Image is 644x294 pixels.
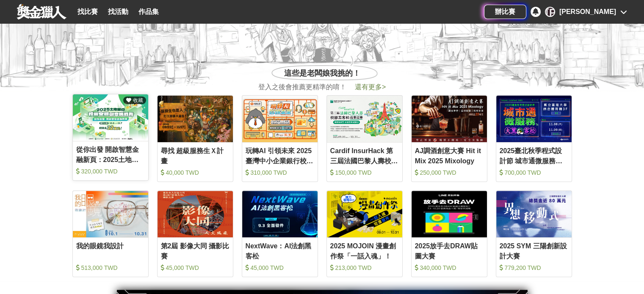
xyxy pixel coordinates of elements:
[242,190,318,277] a: Cover ImageNextWave：AI法創黑客松 45,000 TWD
[415,241,484,260] div: 2025放手去DRAW貼圖大賽
[355,83,386,91] span: 還有更多 >
[411,190,487,277] a: Cover Image2025放手去DRAW貼圖大賽 340,000 TWD
[242,191,318,237] img: Cover Image
[327,191,402,237] img: Cover Image
[355,83,386,91] a: 還有更多>
[496,190,572,277] a: Cover Image2025 SYM 三陽創新設計大賽 779,200 TWD
[246,146,314,165] div: 玩轉AI 引領未來 2025臺灣中小企業銀行校園金融科技創意挑戰賽
[76,241,145,260] div: 我的眼鏡我設計
[157,190,233,277] a: Cover Image第2屆 影像大同 攝影比賽 45,000 TWD
[242,95,318,182] a: Cover Image玩轉AI 引領未來 2025臺灣中小企業銀行校園金融科技創意挑戰賽 310,000 TWD
[411,95,487,182] a: Cover ImageAJ調酒創意大賽 Hit it Mix 2025 Mixology 250,000 TWD
[72,94,149,181] a: Cover Image 收藏從你出發 開啟智慧金融新頁：2025土地銀行校園金融創意挑戰賽 320,000 TWD
[327,96,402,142] img: Cover Image
[484,5,526,19] a: 辦比賽
[330,146,399,165] div: Cardif InsurHack 第三屆法國巴黎人壽校園黑客松商業競賽
[330,264,399,272] div: 213,000 TWD
[131,97,143,103] span: 收藏
[158,96,233,142] img: Cover Image
[74,6,101,18] a: 找比賽
[326,95,403,182] a: Cover ImageCardif InsurHack 第三屆法國巴黎人壽校園黑客松商業競賽 150,000 TWD
[496,96,572,142] img: Cover Image
[496,191,572,237] img: Cover Image
[161,241,229,260] div: 第2屆 影像大同 攝影比賽
[545,7,555,17] div: [PERSON_NAME]
[157,95,233,182] a: Cover Image尋找 超級服務生Ｘ計畫 40,000 TWD
[330,241,399,260] div: 2025 MOJOIN 漫畫創作祭「一話入魂」！
[500,264,568,272] div: 779,200 TWD
[559,7,616,17] div: [PERSON_NAME]
[496,95,572,182] a: Cover Image2025臺北秋季程式設計節 城市通微服務大黑客松 700,000 TWD
[76,145,145,164] div: 從你出發 開啟智慧金融新頁：2025土地銀行校園金融創意挑戰賽
[415,146,484,165] div: AJ調酒創意大賽 Hit it Mix 2025 Mixology
[73,94,148,141] img: Cover Image
[500,241,568,260] div: 2025 SYM 三陽創新設計大賽
[415,168,484,177] div: 250,000 TWD
[246,264,314,272] div: 45,000 TWD
[330,168,399,177] div: 150,000 TWD
[258,82,346,92] span: 登入之後會推薦更精準的唷！
[242,96,318,142] img: Cover Image
[500,168,568,177] div: 700,000 TWD
[412,96,487,142] img: Cover Image
[135,6,162,18] a: 作品集
[326,190,403,277] a: Cover Image2025 MOJOIN 漫畫創作祭「一話入魂」！ 213,000 TWD
[161,264,229,272] div: 45,000 TWD
[161,168,229,177] div: 40,000 TWD
[158,191,233,237] img: Cover Image
[76,167,145,176] div: 320,000 TWD
[284,68,360,79] span: 這些是老闆娘我挑的！
[415,264,484,272] div: 340,000 TWD
[161,146,229,165] div: 尋找 超級服務生Ｘ計畫
[246,241,314,260] div: NextWave：AI法創黑客松
[72,190,149,277] a: Cover Image我的眼鏡我設計 513,000 TWD
[76,264,145,272] div: 513,000 TWD
[105,6,132,18] a: 找活動
[246,168,314,177] div: 310,000 TWD
[73,191,148,237] img: Cover Image
[500,146,568,165] div: 2025臺北秋季程式設計節 城市通微服務大黑客松
[412,191,487,237] img: Cover Image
